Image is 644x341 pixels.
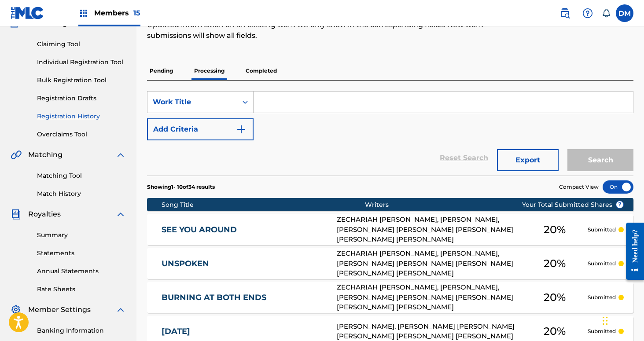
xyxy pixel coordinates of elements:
[616,4,633,22] div: User Menu
[522,200,624,209] span: Your Total Submitted Shares
[11,209,21,220] img: Royalties
[28,304,91,315] span: Member Settings
[616,201,623,208] span: ?
[37,326,126,335] a: Banking Information
[28,209,61,220] span: Royalties
[162,293,325,303] a: BURNING AT BOTH ENDS
[544,323,566,339] span: 20 %
[11,304,21,315] img: Member Settings
[37,94,126,103] a: Registration Drafts
[37,285,126,294] a: Rate Sheets
[37,112,126,121] a: Registration History
[115,304,126,315] img: expand
[365,200,550,209] div: Writers
[37,76,126,85] a: Bulk Registration Tool
[147,183,215,191] p: Showing 1 - 10 of 34 results
[588,327,616,335] p: Submitted
[37,267,126,276] a: Annual Statements
[236,124,247,135] img: 9d2ae6d4665cec9f34b9.svg
[162,200,365,209] div: Song Title
[602,9,611,18] div: Notifications
[544,256,566,271] span: 20 %
[147,118,254,140] button: Add Criteria
[337,282,522,312] div: ZECHARIAH [PERSON_NAME], [PERSON_NAME], [PERSON_NAME] [PERSON_NAME] [PERSON_NAME] [PERSON_NAME] [...
[37,171,126,180] a: Matching Tool
[337,215,522,245] div: ZECHARIAH [PERSON_NAME], [PERSON_NAME], [PERSON_NAME] [PERSON_NAME] [PERSON_NAME] [PERSON_NAME] [...
[133,9,140,17] span: 15
[37,249,126,258] a: Statements
[619,216,644,287] iframe: Resource Center
[147,91,633,176] form: Search Form
[337,249,522,279] div: ZECHARIAH [PERSON_NAME], [PERSON_NAME], [PERSON_NAME] [PERSON_NAME] [PERSON_NAME] [PERSON_NAME] [...
[497,149,559,171] button: Export
[556,4,574,22] a: Public Search
[147,20,522,41] p: Updated information on an existing work will only show in the corresponding fields. New work subm...
[588,260,616,268] p: Submitted
[162,225,325,235] a: SEE YOU AROUND
[37,189,126,198] a: Match History
[94,8,140,18] span: Members
[588,226,616,234] p: Submitted
[147,62,176,80] p: Pending
[559,183,599,191] span: Compact View
[559,8,570,18] img: search
[28,150,63,160] span: Matching
[37,58,126,67] a: Individual Registration Tool
[191,62,227,80] p: Processing
[544,290,566,305] span: 20 %
[11,150,22,160] img: Matching
[37,130,126,139] a: Overclaims Tool
[37,40,126,49] a: Claiming Tool
[162,259,325,269] a: UNSPOKEN
[37,231,126,240] a: Summary
[162,326,325,337] a: [DATE]
[153,97,232,107] div: Work Title
[603,308,608,334] div: Drag
[78,8,89,18] img: Top Rightsholders
[11,7,44,19] img: MLC Logo
[600,299,644,341] iframe: Chat Widget
[588,293,616,301] p: Submitted
[115,209,126,220] img: expand
[544,222,566,238] span: 20 %
[579,4,596,22] div: Help
[582,8,593,18] img: help
[243,62,280,80] p: Completed
[115,150,126,160] img: expand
